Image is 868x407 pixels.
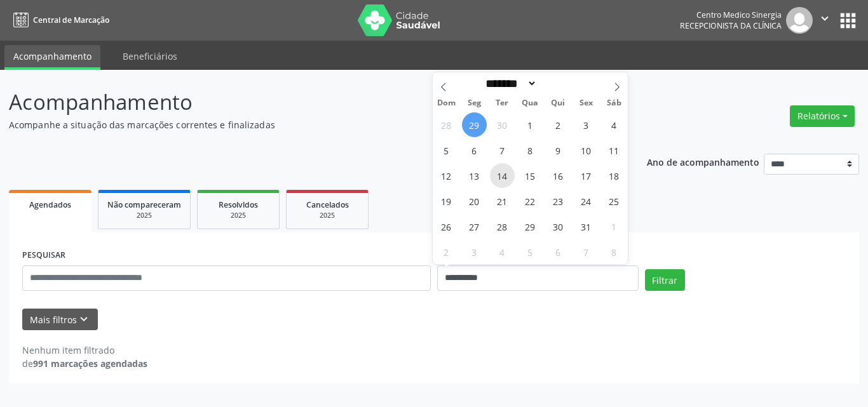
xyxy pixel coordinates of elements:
[488,99,516,107] span: Ter
[518,189,543,213] span: Outubro 22, 2025
[462,214,487,239] span: Outubro 27, 2025
[434,214,459,239] span: Outubro 26, 2025
[9,10,109,30] a: Central de Marcação
[518,163,543,188] span: Outubro 15, 2025
[518,239,543,264] span: Novembro 5, 2025
[546,163,571,188] span: Outubro 16, 2025
[602,138,627,163] span: Outubro 11, 2025
[600,99,628,107] span: Sáb
[460,99,488,107] span: Seg
[462,239,487,264] span: Novembro 3, 2025
[602,214,627,239] span: Novembro 1, 2025
[434,189,459,213] span: Outubro 19, 2025
[518,112,543,137] span: Outubro 1, 2025
[837,10,859,32] button: apps
[4,45,100,70] a: Acompanhamento
[602,189,627,213] span: Outubro 25, 2025
[33,357,147,370] strong: 991 marcações agendadas
[786,7,813,34] img: img
[490,189,515,213] span: Outubro 21, 2025
[434,163,459,188] span: Outubro 12, 2025
[462,138,487,163] span: Outubro 6, 2025
[22,357,147,370] div: de
[9,118,604,131] p: Acompanhe a situação das marcações correntes e finalizadas
[602,163,627,188] span: Outubro 18, 2025
[602,112,627,137] span: Outubro 4, 2025
[33,15,109,25] span: Central de Marcação
[482,77,538,90] select: Month
[490,163,515,188] span: Outubro 14, 2025
[306,199,349,210] span: Cancelados
[546,239,571,264] span: Novembro 6, 2025
[546,189,571,213] span: Outubro 23, 2025
[518,214,543,239] span: Outubro 29, 2025
[107,199,181,210] span: Não compareceram
[602,239,627,264] span: Novembro 8, 2025
[434,112,459,137] span: Setembro 28, 2025
[818,11,832,25] i: 
[434,138,459,163] span: Outubro 5, 2025
[22,309,98,331] button: Mais filtroskeyboard_arrow_down
[433,99,461,107] span: Dom
[29,199,71,210] span: Agendados
[490,138,515,163] span: Outubro 7, 2025
[462,112,487,137] span: Setembro 29, 2025
[574,163,599,188] span: Outubro 17, 2025
[574,214,599,239] span: Outubro 31, 2025
[574,189,599,213] span: Outubro 24, 2025
[537,77,579,90] input: Year
[22,246,65,265] label: PESQUISAR
[77,312,91,326] i: keyboard_arrow_down
[680,10,782,20] div: Centro Medico Sinergia
[462,189,487,213] span: Outubro 20, 2025
[572,99,600,107] span: Sex
[434,239,459,264] span: Novembro 2, 2025
[490,112,515,137] span: Setembro 30, 2025
[207,211,270,220] div: 2025
[518,138,543,163] span: Outubro 8, 2025
[546,138,571,163] span: Outubro 9, 2025
[544,99,572,107] span: Qui
[219,199,258,210] span: Resolvidos
[462,163,487,188] span: Outubro 13, 2025
[107,211,181,220] div: 2025
[574,138,599,163] span: Outubro 10, 2025
[516,99,544,107] span: Qua
[295,211,359,220] div: 2025
[574,239,599,264] span: Novembro 7, 2025
[22,344,147,357] div: Nenhum item filtrado
[490,214,515,239] span: Outubro 28, 2025
[790,105,855,127] button: Relatórios
[645,269,685,291] button: Filtrar
[574,112,599,137] span: Outubro 3, 2025
[490,239,515,264] span: Novembro 4, 2025
[680,20,782,31] span: Recepcionista da clínica
[647,154,759,170] p: Ano de acompanhamento
[546,214,571,239] span: Outubro 30, 2025
[9,86,604,118] p: Acompanhamento
[813,7,837,34] button: 
[114,45,186,67] a: Beneficiários
[546,112,571,137] span: Outubro 2, 2025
